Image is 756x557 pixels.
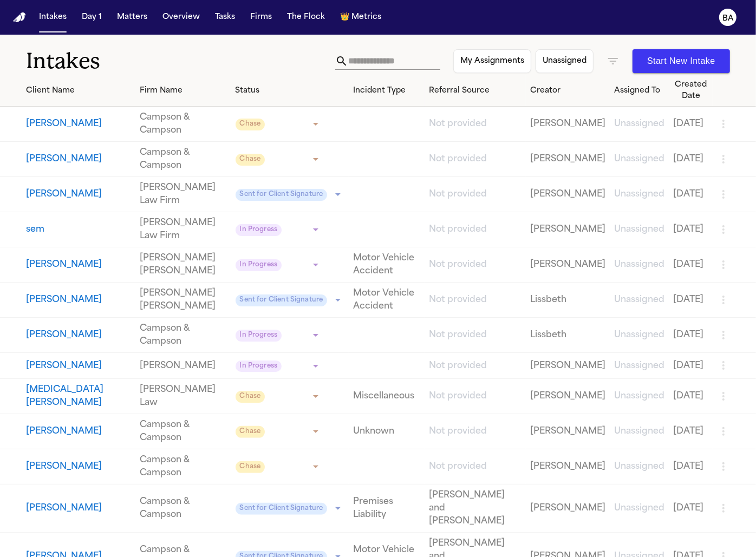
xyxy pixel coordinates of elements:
[140,181,226,207] a: View details for Seyi Oluwafunmi
[429,117,522,130] a: View details for Gregory Stephens Irady
[236,189,328,201] span: Sent for Client Signature
[429,390,522,403] a: View details for Adrin Sivell
[140,217,226,243] a: View details for sem
[530,85,606,96] div: Creator
[429,296,487,304] span: Not provided
[35,8,71,27] button: Intakes
[530,390,606,403] a: View details for Adrin Sivell
[429,188,522,201] a: View details for Seyi Oluwafunmi
[353,287,420,313] a: View details for Amber Williams
[236,154,265,166] span: Chase
[26,153,131,166] button: View details for Mandy Dewbre Clark
[674,223,708,236] a: View details for sem
[236,358,322,373] div: Update intake status
[236,391,265,403] span: Chase
[26,383,131,409] button: View details for Adrin Sivell
[140,383,226,409] a: View details for Adrin Sivell
[236,257,322,272] div: Update intake status
[674,188,708,201] a: View details for Seyi Oluwafunmi
[26,223,131,236] a: View details for sem
[615,502,665,515] a: View details for Robert L Holmes
[26,359,131,372] a: View details for Colette Pragides
[26,460,131,473] a: View details for Joseph Vere
[26,293,131,306] button: View details for Amber Williams
[615,362,665,370] span: Unassigned
[453,49,531,73] button: My Assignments
[246,8,276,27] a: Firms
[429,85,522,96] div: Referral Source
[353,495,420,521] a: View details for Robert L Holmes
[236,426,265,438] span: Chase
[674,390,708,403] a: View details for Adrin Sivell
[26,329,131,342] button: View details for Johnny Ward
[429,489,522,528] a: View details for Robert L Holmes
[429,293,522,306] a: View details for Amber Williams
[615,504,665,513] span: Unassigned
[530,223,606,236] a: View details for sem
[236,116,322,132] div: Update intake status
[615,296,665,304] span: Unassigned
[158,8,204,27] a: Overview
[236,424,322,439] div: Update intake status
[530,425,606,438] a: View details for Lisa Fiel
[140,287,226,313] a: View details for Amber Williams
[140,85,226,96] div: Firm Name
[429,120,487,128] span: Not provided
[236,187,345,202] div: Update intake status
[674,425,708,438] a: View details for Lisa Fiel
[353,390,420,403] a: View details for Adrin Sivell
[140,359,226,372] a: View details for Colette Pragides
[236,259,282,271] span: In Progress
[615,155,665,163] span: Unassigned
[615,359,665,372] a: View details for Colette Pragides
[336,8,386,27] button: crownMetrics
[429,425,522,438] a: View details for Lisa Fiel
[429,362,487,370] span: Not provided
[530,153,606,166] a: View details for Mandy Dewbre Clark
[429,260,487,269] span: Not provided
[429,392,487,401] span: Not provided
[429,153,522,166] a: View details for Mandy Dewbre Clark
[615,331,665,339] span: Unassigned
[530,460,606,473] a: View details for Joseph Vere
[615,392,665,401] span: Unassigned
[674,153,708,166] a: View details for Mandy Dewbre Clark
[615,329,665,342] a: View details for Johnny Ward
[77,8,106,27] button: Day 1
[615,190,665,199] span: Unassigned
[615,460,665,473] a: View details for Joseph Vere
[615,390,665,403] a: View details for Adrin Sivell
[429,225,487,234] span: Not provided
[615,85,665,96] div: Assigned To
[236,222,322,237] div: Update intake status
[615,117,665,130] a: View details for Gregory Stephens Irady
[26,425,131,438] button: View details for Lisa Fiel
[429,223,522,236] a: View details for sem
[283,8,329,27] button: The Flock
[429,258,522,271] a: View details for Brian Stephens
[615,188,665,201] a: View details for Seyi Oluwafunmi
[530,329,606,342] a: View details for Johnny Ward
[26,117,131,130] a: View details for Gregory Stephens Irady
[26,258,131,271] button: View details for Brian Stephens
[140,495,226,521] a: View details for Robert L Holmes
[530,188,606,201] a: View details for Seyi Oluwafunmi
[429,359,522,372] a: View details for Colette Pragides
[113,8,152,27] a: Matters
[26,502,131,515] a: View details for Robert L Holmes
[615,153,665,166] a: View details for Mandy Dewbre Clark
[674,329,708,342] a: View details for Johnny Ward
[353,425,420,438] a: View details for Lisa Fiel
[536,49,594,73] button: Unassigned
[26,48,335,75] h1: Intakes
[615,225,665,234] span: Unassigned
[140,418,226,444] a: View details for Lisa Fiel
[211,8,239,27] button: Tasks
[615,293,665,306] a: View details for Amber Williams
